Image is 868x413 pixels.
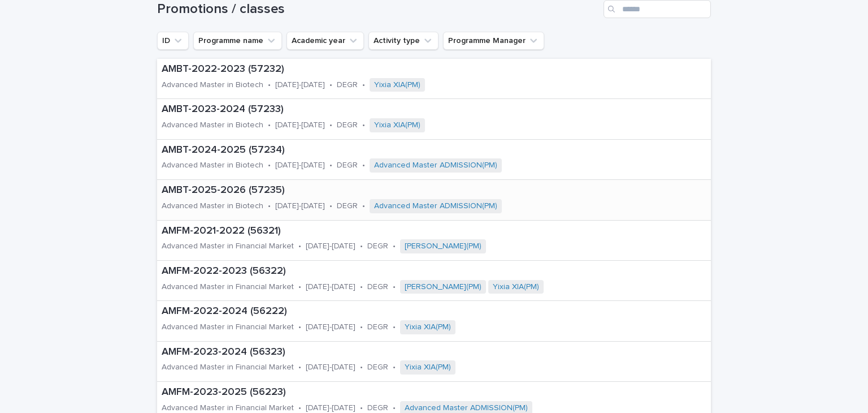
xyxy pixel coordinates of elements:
[493,282,539,292] a: Yixia XIA(PM)
[157,301,711,341] a: AMFM-2022-2024 (56222)Advanced Master in Financial Market•[DATE]-[DATE]•DEGR•Yixia XIA(PM)
[157,32,189,50] button: ID
[287,32,364,50] button: Academic year
[157,59,711,99] a: AMBT-2022-2023 (57232)Advanced Master in Biotech•[DATE]-[DATE]•DEGR•Yixia XIA(PM)
[393,322,396,332] p: •
[157,1,599,18] h1: Promotions / classes
[360,403,363,413] p: •
[162,161,263,170] p: Advanced Master in Biotech
[367,363,388,372] p: DEGR
[360,322,363,332] p: •
[162,346,581,359] p: AMFM-2023-2024 (56323)
[360,242,363,251] p: •
[337,201,358,211] p: DEGR
[268,161,271,170] p: •
[329,161,332,170] p: •
[393,403,396,413] p: •
[306,403,355,413] p: [DATE]-[DATE]
[275,80,325,90] p: [DATE]-[DATE]
[162,184,627,197] p: AMBT-2025-2026 (57235)
[157,140,711,180] a: AMBT-2024-2025 (57234)Advanced Master in Biotech•[DATE]-[DATE]•DEGR•Advanced Master ADMISSION(PM)
[162,403,294,413] p: Advanced Master in Financial Market
[298,242,301,251] p: •
[162,80,263,90] p: Advanced Master in Biotech
[367,322,388,332] p: DEGR
[362,201,365,211] p: •
[157,261,711,301] a: AMFM-2022-2023 (56322)Advanced Master in Financial Market•[DATE]-[DATE]•DEGR•[PERSON_NAME](PM) Yi...
[193,32,282,50] button: Programme name
[268,121,271,130] p: •
[360,282,363,292] p: •
[298,282,301,292] p: •
[393,242,396,251] p: •
[337,121,358,130] p: DEGR
[298,322,301,332] p: •
[374,80,420,90] a: Yixia XIA(PM)
[298,403,301,413] p: •
[162,225,607,238] p: AMFM-2021-2022 (56321)
[157,342,711,382] a: AMFM-2023-2024 (56323)Advanced Master in Financial Market•[DATE]-[DATE]•DEGR•Yixia XIA(PM)
[275,201,325,211] p: [DATE]-[DATE]
[306,282,355,292] p: [DATE]-[DATE]
[268,80,271,90] p: •
[306,363,355,372] p: [DATE]-[DATE]
[393,282,396,292] p: •
[329,201,332,211] p: •
[367,403,388,413] p: DEGR
[374,121,420,130] a: Yixia XIA(PM)
[275,161,325,170] p: [DATE]-[DATE]
[298,363,301,372] p: •
[162,265,670,278] p: AMFM-2022-2023 (56322)
[162,121,263,130] p: Advanced Master in Biotech
[162,363,294,372] p: Advanced Master in Financial Market
[362,161,365,170] p: •
[337,80,358,90] p: DEGR
[162,386,659,399] p: AMFM-2023-2025 (56223)
[329,121,332,130] p: •
[362,121,365,130] p: •
[162,242,294,251] p: Advanced Master in Financial Market
[162,322,294,332] p: Advanced Master in Financial Market
[162,104,549,116] p: AMBT-2023-2024 (57233)
[268,201,271,211] p: •
[405,242,481,251] a: [PERSON_NAME](PM)
[362,80,365,90] p: •
[162,63,550,76] p: AMBT-2022-2023 (57232)
[157,99,711,139] a: AMBT-2023-2024 (57233)Advanced Master in Biotech•[DATE]-[DATE]•DEGR•Yixia XIA(PM)
[360,363,363,372] p: •
[306,242,355,251] p: [DATE]-[DATE]
[405,363,451,372] a: Yixia XIA(PM)
[367,282,388,292] p: DEGR
[157,221,711,261] a: AMFM-2021-2022 (56321)Advanced Master in Financial Market•[DATE]-[DATE]•DEGR•[PERSON_NAME](PM)
[337,161,358,170] p: DEGR
[329,80,332,90] p: •
[162,201,263,211] p: Advanced Master in Biotech
[405,403,528,413] a: Advanced Master ADMISSION(PM)
[157,180,711,220] a: AMBT-2025-2026 (57235)Advanced Master in Biotech•[DATE]-[DATE]•DEGR•Advanced Master ADMISSION(PM)
[368,32,439,50] button: Activity type
[405,322,451,332] a: Yixia XIA(PM)
[306,322,355,332] p: [DATE]-[DATE]
[162,282,294,292] p: Advanced Master in Financial Market
[393,363,396,372] p: •
[162,144,627,157] p: AMBT-2024-2025 (57234)
[162,306,583,318] p: AMFM-2022-2024 (56222)
[374,201,497,211] a: Advanced Master ADMISSION(PM)
[443,32,544,50] button: Programme Manager
[367,242,388,251] p: DEGR
[405,282,481,292] a: [PERSON_NAME](PM)
[374,161,497,170] a: Advanced Master ADMISSION(PM)
[275,121,325,130] p: [DATE]-[DATE]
